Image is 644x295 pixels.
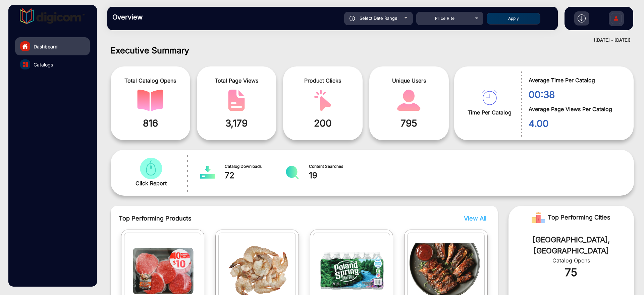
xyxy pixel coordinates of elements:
img: home [22,43,28,49]
div: 75 [519,264,624,281]
span: View All [464,215,486,222]
img: Sign%20Up.svg [609,8,623,31]
span: 795 [374,116,444,130]
span: 00:38 [529,88,624,102]
span: Catalogs [34,61,53,68]
span: 4.00 [529,116,624,131]
span: Top Performing Products [119,214,401,223]
span: 19 [309,169,370,182]
span: 72 [225,169,285,182]
a: Catalogs [15,55,90,73]
img: vmg-logo [20,8,86,24]
span: Catalog Downloads [225,163,285,169]
span: Select Date Range [360,15,397,21]
h3: Overview [112,13,206,21]
img: catalog [396,90,422,111]
span: Average Page Views Per Catalog [529,105,624,113]
img: h2download.svg [578,14,586,22]
img: icon [350,16,355,21]
div: ([DATE] - [DATE]) [101,37,631,44]
img: catalog [310,90,336,111]
span: Top Performing Cities [548,211,610,224]
span: Total Catalog Opens [116,77,185,85]
span: 816 [116,116,185,130]
button: View All [462,214,485,223]
span: Dashboard [34,43,58,50]
span: Click Report [136,179,167,187]
span: Unique Users [374,77,444,85]
img: catalog [285,166,300,179]
img: catalog [23,62,28,67]
span: Content Searches [309,163,370,169]
img: catalog [223,90,250,111]
a: Dashboard [15,37,90,55]
h1: Executive Summary [111,45,634,55]
button: Apply [487,13,540,24]
img: catalog [200,166,215,179]
span: 200 [288,116,358,130]
img: catalog [482,90,497,105]
span: Product Clicks [288,77,358,85]
span: Price Rite [435,16,455,21]
span: Total Page Views [202,77,271,85]
img: Rank image [532,211,545,224]
span: Average Time Per Catalog [529,76,624,84]
img: catalog [138,158,164,179]
div: Catalog Opens [519,256,624,264]
img: catalog [137,90,163,111]
div: [GEOGRAPHIC_DATA], [GEOGRAPHIC_DATA] [519,234,624,256]
span: 3,179 [202,116,271,130]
